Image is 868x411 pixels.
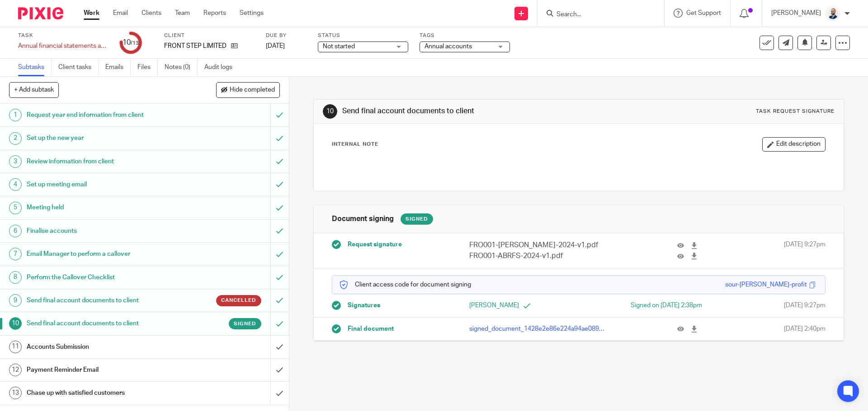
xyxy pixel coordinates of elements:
[27,317,183,330] h1: Send final account documents to client
[164,32,255,39] label: Client
[469,240,606,250] p: FRO001-[PERSON_NAME]-2024-v1.pdf
[9,109,22,121] div: 1
[27,224,183,238] h1: Finalise accounts
[9,387,22,399] div: 13
[556,11,637,19] input: Search
[137,59,158,76] a: Files
[27,108,183,122] h1: Request year end information from client
[756,108,835,115] div: Task request signature
[348,324,394,333] span: Final document
[27,271,183,284] h1: Perform the Callover Checklist
[9,364,22,376] div: 12
[342,106,598,116] h1: Send final account documents to client
[686,10,721,16] span: Get Support
[131,41,139,46] small: /13
[9,271,22,284] div: 8
[784,301,826,310] span: [DATE] 9:27pm
[18,59,52,76] a: Subtasks
[266,43,285,49] span: [DATE]
[593,301,702,310] div: Signed on [DATE] 2:38pm
[9,294,22,307] div: 9
[339,280,471,289] p: Client access code for document signing
[9,225,22,237] div: 6
[9,82,59,97] button: + Add subtask
[27,155,183,168] h1: Review information from client
[9,317,22,330] div: 10
[27,294,183,307] h1: Send final account documents to client
[469,324,606,333] p: signed_document_1428e2e86e224a94ae089eafc5a0d85e.pdf
[18,7,63,19] img: Pixie
[9,178,22,191] div: 4
[18,42,108,51] div: Annual financial statements and CT return
[105,59,131,76] a: Emails
[221,296,256,304] span: Cancelled
[266,32,307,39] label: Due by
[9,341,22,353] div: 11
[323,104,337,119] div: 10
[771,9,821,18] p: [PERSON_NAME]
[348,301,380,310] span: Signatures
[27,340,183,354] h1: Accounts Submission
[203,9,226,18] a: Reports
[469,251,606,261] p: FRO001-ABRFS-2024-v1.pdf
[784,324,826,333] span: [DATE] 2:40pm
[725,280,807,289] div: sour-[PERSON_NAME]-profit
[762,137,826,152] button: Edit description
[84,9,99,18] a: Work
[332,141,378,148] p: Internal Note
[323,43,355,50] span: Not started
[9,202,22,214] div: 5
[18,32,108,39] label: Task
[9,155,22,168] div: 3
[113,9,128,18] a: Email
[27,131,183,145] h1: Set up the new year
[58,59,99,76] a: Client tasks
[27,201,183,214] h1: Meeting held
[240,9,264,18] a: Settings
[164,42,226,51] p: FRONT STEP LIMITED
[425,43,472,50] span: Annual accounts
[123,37,139,48] div: 10
[9,248,22,260] div: 7
[204,59,239,76] a: Audit logs
[234,320,256,328] span: Signed
[332,214,394,224] h1: Document signing
[469,301,579,310] p: [PERSON_NAME]
[318,32,408,39] label: Status
[27,363,183,377] h1: Payment Reminder Email
[216,82,280,97] button: Hide completed
[9,132,22,145] div: 2
[27,178,183,191] h1: Set up meeting email
[230,87,275,94] span: Hide completed
[142,9,161,18] a: Clients
[401,213,433,225] div: Signed
[784,240,826,261] span: [DATE] 9:27pm
[348,240,402,249] span: Request signature
[165,59,198,76] a: Notes (0)
[420,32,510,39] label: Tags
[27,386,183,400] h1: Chase up with satisfied customers
[27,247,183,261] h1: Email Manager to perform a callover
[826,6,840,21] img: Mark%20LI%20profiler.png
[175,9,190,18] a: Team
